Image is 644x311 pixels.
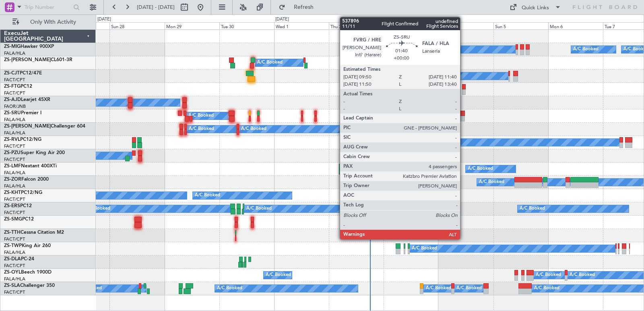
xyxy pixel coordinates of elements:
span: ZS-TTH [4,230,21,235]
span: ZS-DLA [4,257,21,262]
a: FACT/CPT [4,90,25,96]
div: Fri 3 [384,22,438,29]
div: Sat 4 [438,22,493,29]
span: ZS-SRU [4,111,21,115]
div: [DATE] [275,16,289,23]
a: ZS-DLAPC-24 [4,257,34,262]
a: ZS-OYLBeech 1900D [4,270,52,275]
a: FALA/HLA [4,117,25,123]
div: A/C Booked [366,70,391,82]
span: ZS-RVL [4,137,20,142]
a: ZS-[PERSON_NAME]CL601-3R [4,58,72,62]
span: ZS-ERS [4,204,20,208]
button: Quick Links [506,1,565,14]
span: ZS-LMF [4,164,21,169]
span: [DATE] - [DATE] [137,4,175,11]
div: A/C Booked [412,243,437,255]
span: ZS-TWP [4,243,22,248]
a: FACT/CPT [4,236,25,242]
a: FACT/CPT [4,157,25,163]
a: FACT/CPT [4,263,25,269]
a: FAOR/JNB [4,103,26,109]
span: ZS-SMG [4,217,22,222]
a: FALA/HLA [4,50,25,56]
div: A/C Booked [246,203,272,215]
a: ZS-SRUPremier I [4,111,41,115]
a: ZS-TTHCessna Citation M2 [4,230,64,235]
a: FALA/HLA [4,170,25,176]
span: ZS-SLA [4,283,20,288]
button: Refresh [275,1,323,14]
div: A/C Booked [570,269,595,281]
div: [DATE] [97,16,111,23]
span: ZS-MIG [4,44,21,49]
span: ZS-OYL [4,270,21,275]
a: ZS-LMFNextant 400XTi [4,164,57,169]
div: A/C Booked [479,176,504,188]
div: A/C Booked [188,110,214,122]
a: ZS-CJTPC12/47E [4,71,42,76]
a: ZS-ZORFalcon 2000 [4,177,49,182]
a: FALA/HLA [4,276,25,282]
span: ZS-[PERSON_NAME] [4,124,51,129]
span: ZS-KHT [4,190,21,195]
span: Refresh [287,4,321,10]
div: A/C Booked [520,203,545,215]
span: ZS-CJT [4,71,20,76]
div: Sun 5 [493,22,548,29]
div: A/C Booked [85,203,110,215]
span: ZS-[PERSON_NAME] [4,58,51,62]
div: A/C Booked [426,282,451,295]
div: Quick Links [522,4,549,12]
div: Thu 2 [329,22,384,29]
a: ZS-SMGPC12 [4,217,34,222]
div: A/C Booked [241,123,266,135]
div: A/C Booked [536,269,561,281]
a: ZS-MIGHawker 900XP [4,44,54,49]
div: A/C Booked [468,163,493,175]
span: ZS-AJD [4,97,21,102]
a: FACT/CPT [4,289,25,295]
span: ZS-ZOR [4,177,21,182]
div: A/C Booked [266,269,291,281]
div: A/C Booked [356,136,381,148]
div: A/C Booked [415,43,441,56]
span: Only With Activity [21,19,85,25]
div: A/C Booked [573,43,599,56]
input: Trip Number [25,1,71,13]
a: FALA/HLA [4,183,25,189]
div: A/C Booked [195,189,220,202]
span: ZS-PZU [4,150,21,155]
div: Mon 29 [165,22,219,29]
div: A/C Booked [257,57,283,69]
a: FALA/HLA [4,130,25,136]
a: ZS-TWPKing Air 260 [4,243,51,248]
div: A/C Booked [534,282,559,295]
div: Sun 28 [109,22,164,29]
a: FACT/CPT [4,196,25,202]
div: A/C Booked [189,123,214,135]
div: A/C Booked [367,110,392,122]
div: A/C Booked [217,282,242,295]
a: FACT/CPT [4,77,25,83]
a: FALA/HLA [4,249,25,255]
a: ZS-KHTPC12/NG [4,190,42,195]
a: ZS-RVLPC12/NG [4,137,41,142]
div: Tue 30 [219,22,274,29]
a: ZS-SLAChallenger 350 [4,283,55,288]
a: ZS-FTGPC12 [4,84,32,89]
div: Mon 6 [548,22,603,29]
a: ZS-[PERSON_NAME]Challenger 604 [4,124,85,129]
span: ZS-FTG [4,84,21,89]
a: ZS-ERSPC12 [4,204,32,208]
a: ZS-PZUSuper King Air 200 [4,150,65,155]
a: FACT/CPT [4,143,25,149]
a: ZS-AJDLearjet 45XR [4,97,50,102]
button: Only With Activity [9,16,87,29]
div: A/C Booked [349,43,375,56]
a: FACT/CPT [4,210,25,216]
div: A/C Booked [456,282,482,295]
div: Wed 1 [274,22,329,29]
